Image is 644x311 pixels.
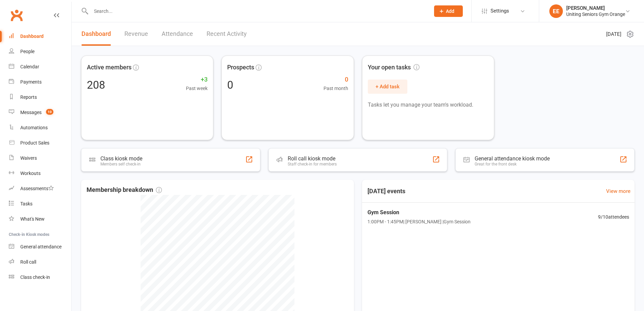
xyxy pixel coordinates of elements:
div: Class check-in [20,274,50,280]
div: Waivers [20,155,37,161]
div: Class kiosk mode [100,155,142,162]
a: Reports [9,90,71,105]
a: Dashboard [81,22,111,46]
span: Settings [491,3,509,19]
a: Tasks [9,196,71,212]
div: General attendance [20,244,62,249]
div: What's New [20,216,45,222]
span: Membership breakdown [87,185,162,195]
div: Uniting Seniors Gym Orange [566,11,625,17]
a: Product Sales [9,135,71,151]
div: Product Sales [20,140,49,146]
span: 0 [324,75,348,85]
span: Gym Session [367,208,471,217]
a: What's New [9,212,71,227]
span: +3 [186,75,208,85]
div: Calendar [20,64,39,69]
div: Great for the front desk [475,162,550,166]
a: Clubworx [8,7,25,24]
a: General attendance kiosk mode [9,239,71,254]
a: Automations [9,120,71,135]
span: Prospects [227,63,254,72]
a: Attendance [162,22,193,46]
span: Your open tasks [368,63,420,72]
div: General attendance kiosk mode [475,155,550,162]
div: Messages [20,110,42,115]
a: Roll call [9,254,71,270]
div: People [20,49,34,54]
div: Payments [20,79,42,85]
a: View more [606,187,630,195]
div: Roll call kiosk mode [288,155,337,162]
div: Roll call [20,259,36,265]
a: Payments [9,74,71,90]
a: Messages 10 [9,105,71,120]
a: People [9,44,71,59]
span: 10 [46,109,53,115]
a: Assessments [9,181,71,196]
div: Reports [20,94,37,100]
span: 9 / 10 attendees [598,213,629,221]
a: Waivers [9,151,71,166]
div: Assessments [20,186,54,191]
div: Tasks [20,201,32,206]
div: Staff check-in for members [288,162,337,166]
a: Workouts [9,166,71,181]
a: Calendar [9,59,71,74]
div: [PERSON_NAME] [566,5,625,11]
a: Class kiosk mode [9,270,71,285]
div: 0 [227,80,233,90]
p: Tasks let you manage your team's workload. [368,101,488,109]
span: 1:00PM - 1:45PM | [PERSON_NAME] | Gym Session [367,218,471,225]
span: Active members [87,63,132,72]
button: + Add task [368,80,407,94]
div: Automations [20,125,48,130]
h3: [DATE] events [362,185,411,197]
a: Revenue [124,22,148,46]
a: Dashboard [9,29,71,44]
a: Recent Activity [207,22,247,46]
span: Past week [186,85,208,92]
button: Add [434,5,463,17]
span: Past month [324,85,348,92]
div: Workouts [20,171,41,176]
span: [DATE] [606,30,621,38]
div: 208 [87,80,105,90]
div: EE [549,4,563,18]
div: Members self check-in [100,162,142,166]
input: Search... [89,6,425,16]
div: Dashboard [20,34,44,39]
span: Add [446,8,454,14]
